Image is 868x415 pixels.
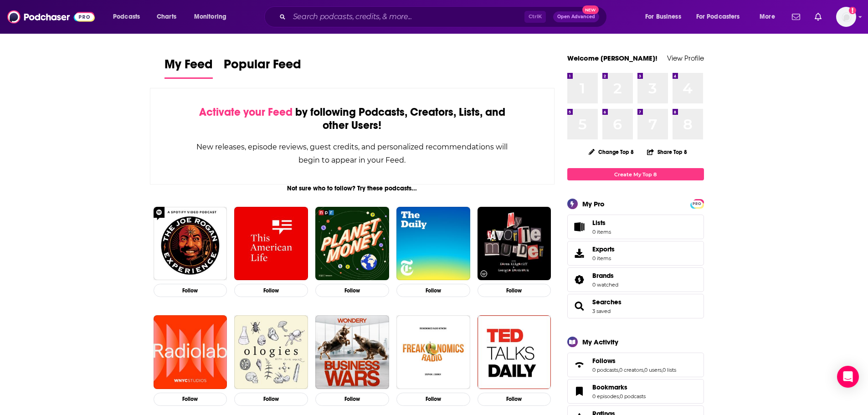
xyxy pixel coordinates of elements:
[662,367,663,373] span: ,
[234,315,308,389] img: Ologies with Alie Ward
[396,393,470,406] button: Follow
[570,359,589,371] a: Follows
[567,215,704,239] a: Lists
[567,54,657,62] a: Welcome [PERSON_NAME]!
[234,393,308,406] button: Follow
[315,284,389,297] button: Follow
[224,56,301,77] span: Popular Feed
[570,220,589,233] span: Lists
[592,298,621,306] a: Searches
[478,207,551,281] img: My Favorite Murder with Karen Kilgariff and Georgia Hardstark
[837,366,859,388] div: Open Intercom Messenger
[315,393,389,406] button: Follow
[618,367,619,373] span: ,
[234,284,308,297] button: Follow
[592,393,619,400] a: 0 episodes
[570,385,589,398] a: Bookmarks
[836,7,856,27] span: Logged in as shannnon_white
[567,241,704,266] a: Exports
[592,357,616,365] span: Follows
[273,6,616,27] div: Search podcasts, credits, & more...
[582,338,618,346] div: My Activity
[663,367,676,373] a: 0 lists
[592,367,618,373] a: 0 podcasts
[396,315,470,389] a: Freakonomics Radio
[478,315,551,389] img: TED Talks Daily
[396,284,470,297] button: Follow
[7,8,95,26] a: Podchaser - Follow, Share and Rate Podcasts
[620,393,646,400] a: 0 podcasts
[583,146,640,158] button: Change Top 8
[592,255,615,261] span: 0 items
[592,219,611,227] span: Lists
[199,105,293,119] span: Activate your Feed
[836,7,856,27] img: User Profile
[154,207,227,281] img: The Joe Rogan Experience
[567,168,704,180] a: Create My Top 8
[150,184,555,192] div: Not sure who to follow? Try these podcasts...
[592,272,618,280] a: Brands
[690,10,753,24] button: open menu
[592,229,611,235] span: 0 items
[567,379,704,404] span: Bookmarks
[157,10,176,23] span: Charts
[113,10,140,23] span: Podcasts
[154,284,227,297] button: Follow
[524,11,546,23] span: Ctrl K
[396,207,470,281] img: The Daily
[107,10,152,24] button: open menu
[647,143,688,161] button: Share Top 8
[592,383,627,391] span: Bookmarks
[557,15,595,19] span: Open Advanced
[582,200,605,208] div: My Pro
[567,294,704,318] span: Searches
[196,106,509,132] div: by following Podcasts, Creators, Lists, and other Users!
[592,383,646,391] a: Bookmarks
[289,10,524,24] input: Search podcasts, credits, & more...
[570,300,589,313] a: Searches
[592,245,615,253] span: Exports
[760,10,775,23] span: More
[478,393,551,406] button: Follow
[619,393,620,400] span: ,
[811,9,825,25] a: Show notifications dropdown
[836,7,856,27] button: Show profile menu
[643,367,644,373] span: ,
[567,267,704,292] span: Brands
[315,315,389,389] img: Business Wars
[692,200,703,207] a: PRO
[592,308,611,314] a: 3 saved
[224,56,301,79] a: Popular Feed
[570,273,589,286] a: Brands
[667,54,704,62] a: View Profile
[849,7,856,14] svg: Add a profile image
[753,10,786,24] button: open menu
[151,10,182,24] a: Charts
[592,272,614,280] span: Brands
[570,247,589,260] span: Exports
[164,56,213,79] a: My Feed
[644,367,662,373] a: 0 users
[154,393,227,406] button: Follow
[315,207,389,281] img: Planet Money
[619,367,643,373] a: 0 creators
[639,10,693,24] button: open menu
[154,315,227,389] img: Radiolab
[234,207,308,281] img: This American Life
[788,9,804,25] a: Show notifications dropdown
[645,10,681,23] span: For Business
[196,140,509,167] div: New releases, episode reviews, guest credits, and personalized recommendations will begin to appe...
[553,11,599,22] button: Open AdvancedNew
[582,5,599,14] span: New
[188,10,238,24] button: open menu
[592,282,618,288] a: 0 watched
